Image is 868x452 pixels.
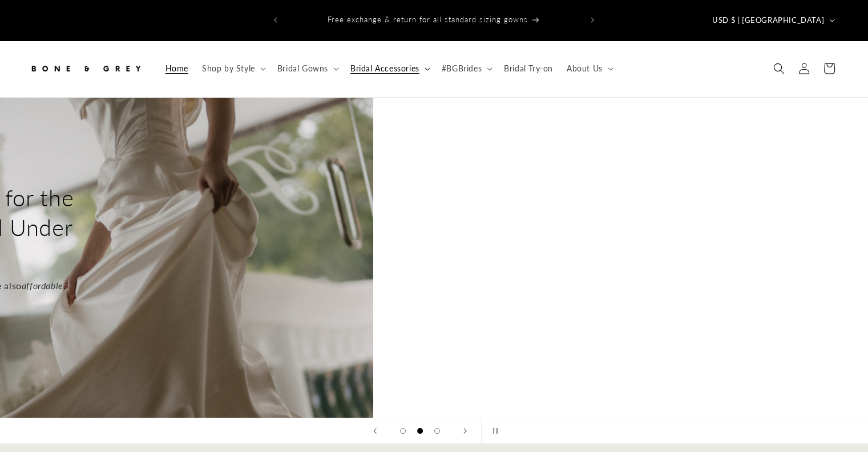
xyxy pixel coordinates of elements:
[497,57,560,81] a: Bridal Try-on
[350,63,419,74] span: Bridal Accessories
[362,418,387,443] button: Previous slide
[271,57,344,81] summary: Bridal Gowns
[766,56,792,81] summary: Search
[560,57,618,81] summary: About Us
[159,57,195,81] a: Home
[435,57,497,81] summary: #BGBrides
[202,63,255,74] span: Shop by Style
[195,57,271,81] summary: Shop by Style
[481,418,506,443] button: Pause slideshow
[705,9,839,31] button: USD $ | [GEOGRAPHIC_DATA]
[165,63,188,74] span: Home
[429,422,446,439] button: Load slide 3 of 3
[394,422,411,439] button: Load slide 1 of 3
[25,52,147,86] a: Bone and Grey Bridal
[567,63,603,74] span: About Us
[442,63,482,74] span: #BGBrides
[29,56,143,81] img: Bone and Grey Bridal
[263,9,288,31] button: Previous announcement
[328,15,528,24] span: Free exchange & return for all standard sizing gowns
[453,418,478,443] button: Next slide
[411,422,429,439] button: Load slide 2 of 3
[344,57,435,81] summary: Bridal Accessories
[580,9,605,31] button: Next announcement
[504,63,553,74] span: Bridal Try-on
[277,63,328,74] span: Bridal Gowns
[22,280,63,291] em: affordable
[712,15,824,26] span: USD $ | [GEOGRAPHIC_DATA]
